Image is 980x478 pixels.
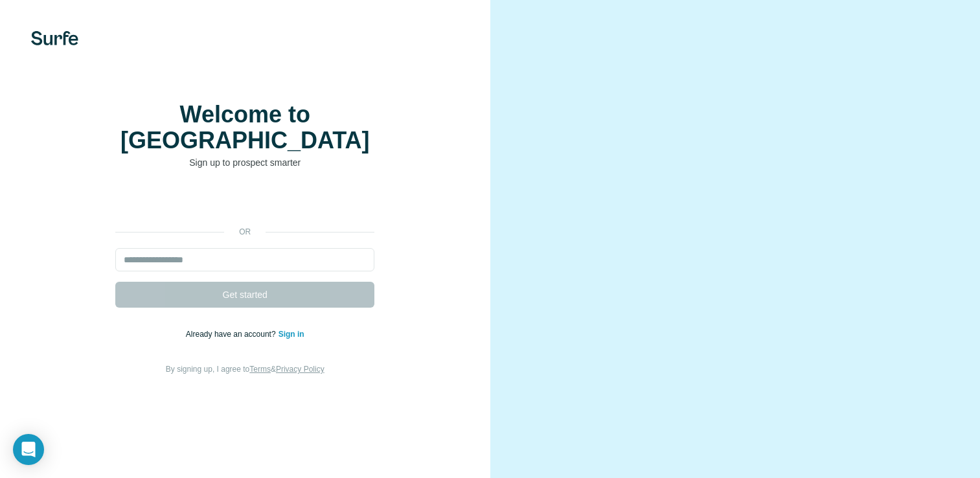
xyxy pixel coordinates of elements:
a: Privacy Policy [276,365,325,374]
iframe: Sign in with Google Button [109,188,381,217]
h1: Welcome to [GEOGRAPHIC_DATA] [115,102,374,154]
a: Sign in [279,330,304,339]
span: Already have an account? [186,330,279,339]
span: By signing up, I agree to & [166,365,325,374]
div: Open Intercom Messenger [13,434,44,465]
img: Surfe's logo [31,31,78,45]
p: Sign up to prospect smarter [115,156,374,169]
p: or [224,226,266,238]
a: Terms [249,365,271,374]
